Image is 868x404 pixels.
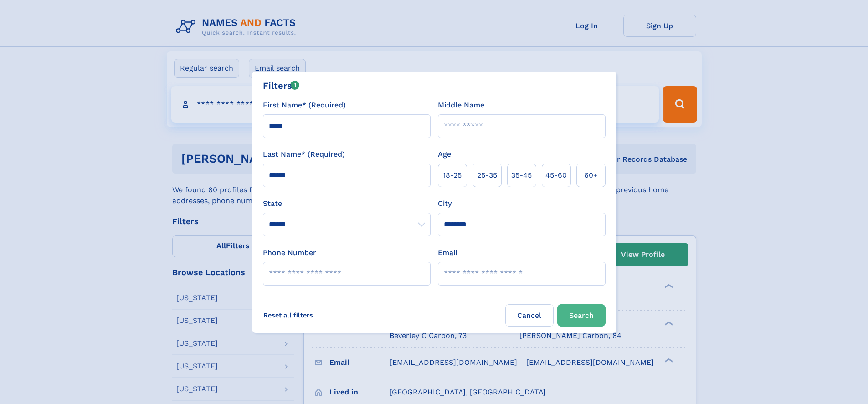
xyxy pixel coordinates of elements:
[545,170,567,181] span: 45‑60
[438,247,457,258] label: Email
[438,198,452,209] label: City
[263,100,346,111] label: First Name* (Required)
[263,247,316,258] label: Phone Number
[263,149,345,160] label: Last Name* (Required)
[505,304,554,327] label: Cancel
[557,304,606,327] button: Search
[443,170,462,181] span: 18‑25
[438,100,484,111] label: Middle Name
[477,170,497,181] span: 25‑35
[257,304,319,326] label: Reset all filters
[438,149,451,160] label: Age
[263,198,431,209] label: State
[263,79,300,92] div: Filters
[584,170,598,181] span: 60+
[511,170,532,181] span: 35‑45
